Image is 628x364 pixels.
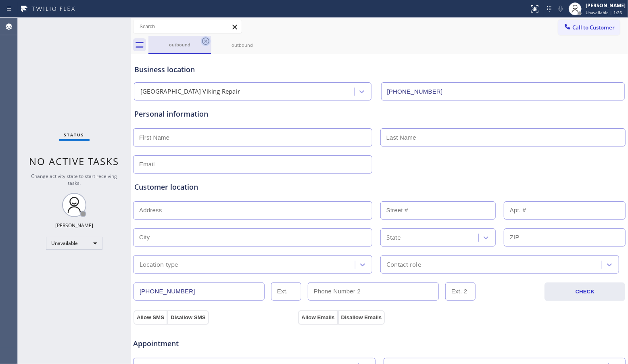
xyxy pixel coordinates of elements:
input: City [133,228,372,247]
input: Street # [380,201,496,220]
div: Business location [134,64,624,75]
button: CHECK [545,282,625,301]
input: Last Name [380,128,626,146]
span: Change activity state to start receiving tasks. [31,173,117,186]
span: No active tasks [29,155,119,168]
span: Appointment [133,338,296,349]
div: Customer location [134,182,624,192]
div: outbound [212,42,273,48]
div: [GEOGRAPHIC_DATA] Viking Repair [140,87,240,96]
button: Disallow Emails [338,310,385,325]
div: outbound [149,42,210,48]
button: Allow SMS [134,310,167,325]
input: Email [133,155,372,174]
div: Location type [140,260,178,269]
input: ZIP [504,228,626,247]
span: Unavailable | 1:26 [586,10,622,15]
button: Disallow SMS [167,310,209,325]
span: Status [64,132,85,138]
input: Phone Number [134,282,265,301]
input: Ext. [271,282,301,301]
input: Phone Number 2 [308,282,439,301]
input: First Name [133,128,372,146]
button: Mute [555,3,566,15]
input: Search [134,20,242,33]
button: Allow Emails [298,310,338,325]
div: [PERSON_NAME] [586,2,626,9]
span: Call to Customer [572,24,615,31]
div: [PERSON_NAME] [55,222,93,229]
div: State [387,233,401,242]
input: Apt. # [504,201,626,220]
button: Call to Customer [558,20,620,35]
input: Phone Number [381,82,625,100]
input: Address [133,201,372,220]
input: Ext. 2 [445,282,476,301]
div: Unavailable [46,237,102,250]
div: Personal information [134,109,624,119]
div: Contact role [387,260,421,269]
